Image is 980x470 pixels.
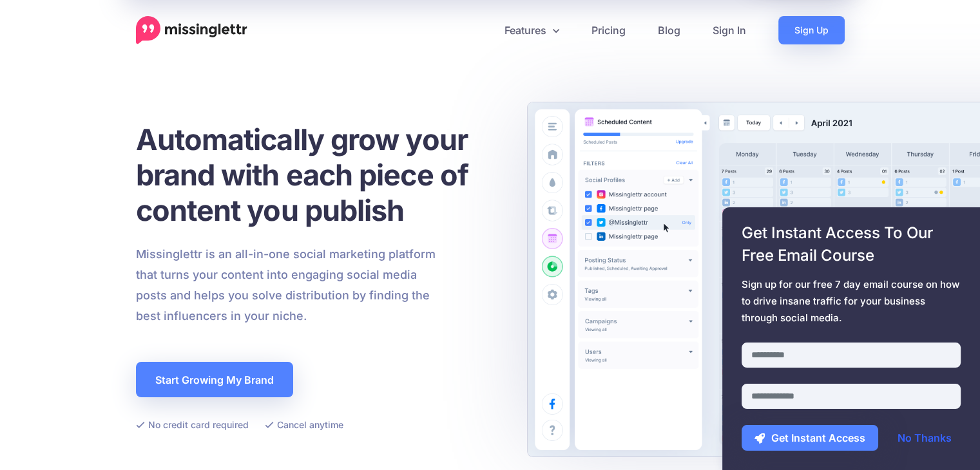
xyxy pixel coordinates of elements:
a: Blog [642,16,697,44]
button: Get Instant Access [742,425,878,451]
span: Sign up for our free 7 day email course on how to drive insane traffic for your business through ... [742,276,961,326]
a: Pricing [575,16,642,44]
li: Cancel anytime [265,417,343,433]
li: No credit card required [136,417,249,433]
a: Sign In [697,16,762,44]
span: Get Instant Access To Our Free Email Course [742,221,961,267]
p: Missinglettr is an all-in-one social marketing platform that turns your content into engaging soc... [136,244,436,326]
a: Sign Up [778,16,845,44]
a: Features [488,16,575,44]
a: Home [136,16,247,44]
a: No Thanks [885,425,965,451]
a: Start Growing My Brand [136,362,293,397]
h1: Automatically grow your brand with each piece of content you publish [136,122,500,228]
